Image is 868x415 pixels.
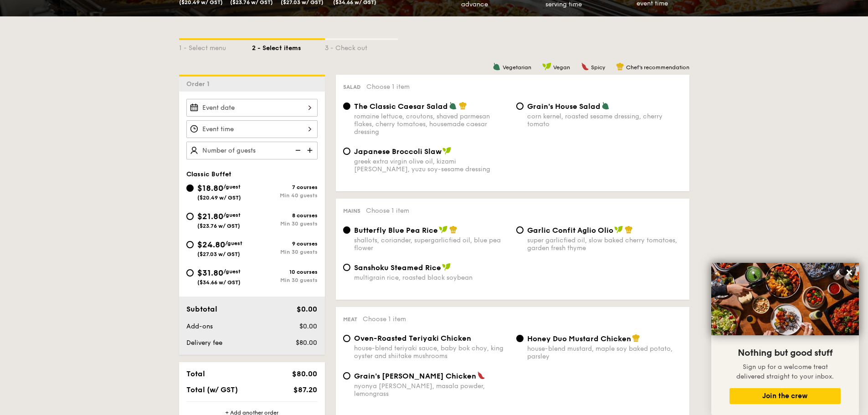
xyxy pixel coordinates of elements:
[252,220,318,227] div: Min 30 guests
[343,226,350,234] input: Butterfly Blue Pea Riceshallots, coriander, supergarlicfied oil, blue pea flower
[186,142,318,159] input: Number of guests
[366,83,410,91] span: Choose 1 item
[738,348,832,359] span: Nothing but good stuff
[477,371,485,379] img: icon-spicy.37a8142b.svg
[625,225,633,234] img: icon-chef-hat.a58ddaea.svg
[527,345,682,360] div: house-blend mustard, maple soy baked potato, parsley
[842,265,857,280] button: Close
[343,208,360,214] span: Mains
[354,344,509,360] div: house-blend teriyaki sauce, baby bok choy, king oyster and shiitake mushrooms
[299,323,317,330] span: $0.00
[527,236,682,252] div: super garlicfied oil, slow baked cherry tomatoes, garden fresh thyme
[343,264,350,271] input: Sanshoku Steamed Ricemultigrain rice, roasted black soybean
[197,279,241,286] span: ($34.66 w/ GST)
[366,207,409,215] span: Choose 1 item
[449,102,457,110] img: icon-vegetarian.fe4039eb.svg
[186,213,194,220] input: $21.80/guest($23.76 w/ GST)8 coursesMin 30 guests
[252,184,318,190] div: 7 courses
[354,147,442,156] span: Japanese Broccoli Slaw
[197,195,241,201] span: ($20.49 w/ GST)
[632,334,640,342] img: icon-chef-hat.a58ddaea.svg
[186,369,205,378] span: Total
[591,64,605,71] span: Spicy
[197,240,225,250] span: $24.80
[729,388,841,404] button: Join the crew
[527,113,682,128] div: corn kernel, roasted sesame dressing, cherry tomato
[527,334,631,343] span: Honey Duo Mustard Chicken
[223,184,241,190] span: /guest
[343,372,350,379] input: Grain's [PERSON_NAME] Chickennyonya [PERSON_NAME], masala powder, lemongrass
[354,113,509,136] div: romaine lettuce, croutons, shaved parmesan flakes, cherry tomatoes, housemade caesar dressing
[527,102,601,111] span: Grain's House Salad
[354,372,476,380] span: Grain's [PERSON_NAME] Chicken
[442,147,452,155] img: icon-vegan.f8ff3823.svg
[354,158,509,173] div: greek extra virgin olive oil, kizami [PERSON_NAME], yuzu soy-sesame dressing
[186,323,213,330] span: Add-ons
[442,263,451,271] img: icon-vegan.f8ff3823.svg
[179,40,252,53] div: 1 - Select menu
[542,62,551,71] img: icon-vegan.f8ff3823.svg
[354,226,438,235] span: Butterfly Blue Pea Rice
[354,236,509,252] div: shallots, coriander, supergarlicfied oil, blue pea flower
[614,225,623,234] img: icon-vegan.f8ff3823.svg
[252,249,318,255] div: Min 30 guests
[343,84,361,90] span: Salad
[527,226,613,235] span: Garlic Confit Aglio Olio
[553,64,570,71] span: Vegan
[449,225,457,234] img: icon-chef-hat.a58ddaea.svg
[343,335,350,342] input: Oven-Roasted Teriyaki Chickenhouse-blend teriyaki sauce, baby bok choy, king oyster and shiitake ...
[459,102,467,110] img: icon-chef-hat.a58ddaea.svg
[186,241,194,248] input: $24.80/guest($27.03 w/ GST)9 coursesMin 30 guests
[363,315,406,323] span: Choose 1 item
[304,142,318,159] img: icon-add.58712e84.svg
[186,170,231,178] span: Classic Buffet
[516,335,524,342] input: Honey Duo Mustard Chickenhouse-blend mustard, maple soy baked potato, parsley
[325,40,398,53] div: 3 - Check out
[711,263,859,335] img: DSC07876-Edit02-Large.jpeg
[252,212,318,219] div: 8 courses
[186,385,238,394] span: Total (w/ GST)
[354,274,509,282] div: multigrain rice, roasted black soybean
[516,226,524,234] input: Garlic Confit Aglio Oliosuper garlicfied oil, slow baked cherry tomatoes, garden fresh thyme
[296,339,317,347] span: $80.00
[252,40,325,53] div: 2 - Select items
[197,211,223,221] span: $21.80
[252,269,318,275] div: 10 courses
[343,316,357,323] span: Meat
[252,192,318,199] div: Min 40 guests
[516,102,524,110] input: Grain's House Saladcorn kernel, roasted sesame dressing, cherry tomato
[601,102,610,110] img: icon-vegetarian.fe4039eb.svg
[626,64,689,71] span: Chef's recommendation
[186,269,194,277] input: $31.80/guest($34.66 w/ GST)10 coursesMin 30 guests
[354,334,471,343] span: Oven-Roasted Teriyaki Chicken
[197,183,223,193] span: $18.80
[186,339,222,347] span: Delivery fee
[186,120,318,138] input: Event time
[290,142,304,159] img: icon-reduce.1d2dbef1.svg
[186,305,217,313] span: Subtotal
[354,382,509,398] div: nyonya [PERSON_NAME], masala powder, lemongrass
[581,62,589,71] img: icon-spicy.37a8142b.svg
[197,268,223,278] span: $31.80
[439,225,448,234] img: icon-vegan.f8ff3823.svg
[186,99,318,117] input: Event date
[297,305,317,313] span: $0.00
[736,363,834,380] span: Sign up for a welcome treat delivered straight to your inbox.
[293,385,317,394] span: $87.20
[197,223,240,229] span: ($23.76 w/ GST)
[616,62,624,71] img: icon-chef-hat.a58ddaea.svg
[343,148,350,155] input: Japanese Broccoli Slawgreek extra virgin olive oil, kizami [PERSON_NAME], yuzu soy-sesame dressing
[343,102,350,110] input: The Classic Caesar Saladromaine lettuce, croutons, shaved parmesan flakes, cherry tomatoes, house...
[292,369,317,378] span: $80.00
[252,277,318,283] div: Min 30 guests
[493,62,501,71] img: icon-vegetarian.fe4039eb.svg
[252,241,318,247] div: 9 courses
[225,240,242,246] span: /guest
[223,268,241,275] span: /guest
[197,251,240,257] span: ($27.03 w/ GST)
[503,64,531,71] span: Vegetarian
[223,212,241,218] span: /guest
[186,80,213,88] span: Order 1
[354,263,441,272] span: Sanshoku Steamed Rice
[186,184,194,192] input: $18.80/guest($20.49 w/ GST)7 coursesMin 40 guests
